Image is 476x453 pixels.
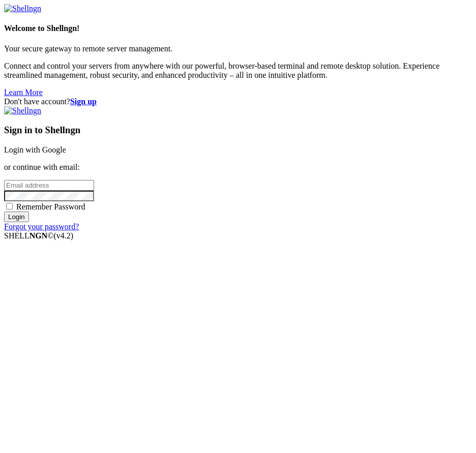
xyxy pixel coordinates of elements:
a: Learn More [4,88,43,97]
p: Connect and control your servers from anywhere with our powerful, browser-based terminal and remo... [4,62,472,80]
a: Sign up [70,97,97,106]
h4: Welcome to Shellngn! [4,24,472,33]
div: Don't have account? [4,97,472,106]
a: Login with Google [4,145,66,154]
span: 4.2.0 [54,231,74,240]
p: or continue with email: [4,163,472,172]
span: Remember Password [16,202,85,211]
span: SHELL © [4,231,73,240]
p: Your secure gateway to remote server management. [4,44,472,53]
img: Shellngn [4,106,41,115]
img: Shellngn [4,4,41,13]
b: NGN [29,231,48,240]
input: Email address [4,180,94,191]
input: Remember Password [6,203,13,209]
h3: Sign in to Shellngn [4,125,472,136]
input: Login [4,212,29,222]
a: Forgot your password? [4,222,79,231]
